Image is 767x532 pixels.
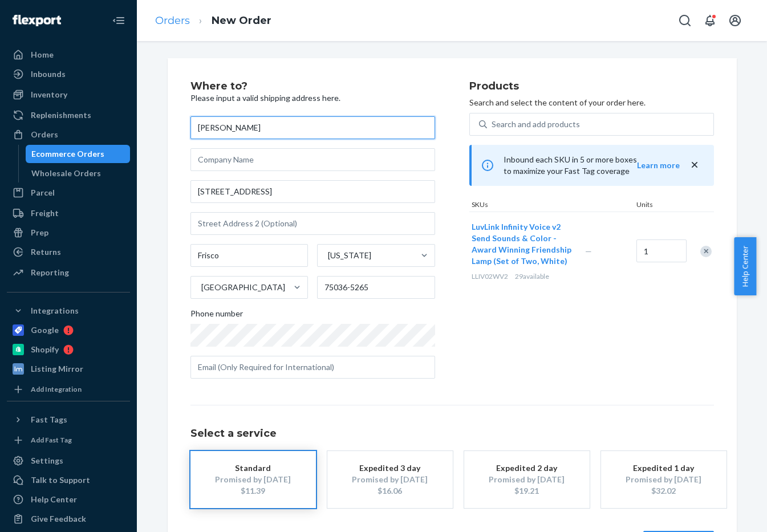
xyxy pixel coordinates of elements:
[31,494,77,505] div: Help Center
[190,212,435,235] input: Street Address 2 (Optional)
[146,4,281,38] ol: breadcrumbs
[481,474,573,485] div: Promised by [DATE]
[637,160,680,171] button: Learn more
[469,81,714,92] h2: Products
[26,164,131,182] a: Wholesale Orders
[31,109,91,121] div: Replenishments
[7,510,130,528] button: Give Feedback
[328,250,371,261] div: [US_STATE]
[208,474,299,485] div: Promised by [DATE]
[7,106,130,124] a: Replenishments
[31,168,101,179] div: Wholesale Orders
[31,68,66,80] div: Inbounds
[7,433,130,447] a: Add Fast Tag
[472,221,571,267] button: LuvLink Infinity Voice v2 Send Sounds & Color - Award Winning Friendship Lamp (Set of Two, White)
[7,302,130,320] button: Integrations
[327,451,453,508] button: Expedited 3 dayPromised by [DATE]$16.06
[7,471,130,489] a: Talk to Support
[208,485,299,497] div: $11.39
[190,116,435,139] input: First & Last Name
[317,276,435,299] input: ZIP Code
[31,246,61,258] div: Returns
[7,125,130,144] a: Orders
[689,159,700,171] button: close
[481,462,573,474] div: Expedited 2 day
[7,263,130,282] a: Reporting
[634,200,685,212] div: Units
[464,451,590,508] button: Expedited 2 dayPromised by [DATE]$19.21
[585,246,592,256] span: —
[31,208,59,219] div: Freight
[201,282,285,293] div: [GEOGRAPHIC_DATA]
[31,344,59,355] div: Shopify
[31,363,83,375] div: Listing Mirror
[699,9,721,32] button: Open notifications
[492,119,580,130] div: Search and add products
[618,474,709,485] div: Promised by [DATE]
[618,462,709,474] div: Expedited 1 day
[13,15,61,26] img: Flexport logo
[673,9,696,32] button: Open Search Box
[31,267,69,278] div: Reporting
[724,9,746,32] button: Open account menu
[618,485,709,497] div: $32.02
[31,414,67,425] div: Fast Tags
[7,184,130,202] a: Parcel
[31,384,82,394] div: Add Integration
[31,49,54,60] div: Home
[190,92,435,104] p: Please input a valid shipping address here.
[734,237,756,295] button: Help Center
[190,81,435,92] h2: Where to?
[472,222,571,266] span: LuvLink Infinity Voice v2 Send Sounds & Color - Award Winning Friendship Lamp (Set of Two, White)
[7,86,130,104] a: Inventory
[472,272,508,281] span: LLIV02WV2
[31,148,104,160] div: Ecommerce Orders
[469,97,714,108] p: Search and select the content of your order here.
[31,513,86,525] div: Give Feedback
[7,46,130,64] a: Home
[469,200,634,212] div: SKUs
[469,145,714,186] div: Inbound each SKU in 5 or more boxes to maximize your Fast Tag coverage
[190,308,243,324] span: Phone number
[344,485,436,497] div: $16.06
[190,356,435,379] input: Email (Only Required for International)
[190,428,714,440] h1: Select a service
[190,451,316,508] button: StandardPromised by [DATE]$11.39
[190,180,435,203] input: Street Address
[107,9,130,32] button: Close Navigation
[700,246,712,257] div: Remove Item
[7,383,130,396] a: Add Integration
[208,462,299,474] div: Standard
[31,324,59,336] div: Google
[26,145,131,163] a: Ecommerce Orders
[7,65,130,83] a: Inbounds
[31,227,48,238] div: Prep
[7,204,130,222] a: Freight
[601,451,727,508] button: Expedited 1 dayPromised by [DATE]$32.02
[31,435,72,445] div: Add Fast Tag
[31,187,55,198] div: Parcel
[7,452,130,470] a: Settings
[31,474,90,486] div: Talk to Support
[7,224,130,242] a: Prep
[7,490,130,509] a: Help Center
[190,244,309,267] input: City
[481,485,573,497] div: $19.21
[344,474,436,485] div: Promised by [DATE]
[155,14,190,27] a: Orders
[200,282,201,293] input: [GEOGRAPHIC_DATA]
[31,455,63,466] div: Settings
[515,272,549,281] span: 29 available
[190,148,435,171] input: Company Name
[636,239,687,262] input: Quantity
[31,89,67,100] div: Inventory
[31,129,58,140] div: Orders
[7,360,130,378] a: Listing Mirror
[7,411,130,429] button: Fast Tags
[327,250,328,261] input: [US_STATE]
[212,14,271,27] a: New Order
[31,305,79,316] div: Integrations
[7,243,130,261] a: Returns
[7,321,130,339] a: Google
